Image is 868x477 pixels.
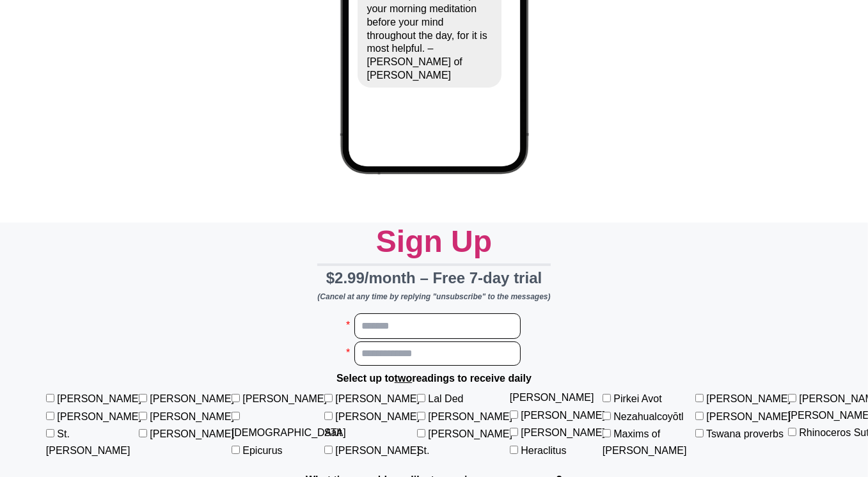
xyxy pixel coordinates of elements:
[613,393,661,404] label: Pirkei Avot
[613,411,683,422] label: Nezahualcoyōtl
[150,428,234,439] label: [PERSON_NAME]
[706,411,791,422] label: [PERSON_NAME]
[317,292,550,301] i: (Cancel at any time by replying "unsubscribe" to the messages)
[150,393,234,404] label: [PERSON_NAME]
[57,393,141,404] label: [PERSON_NAME]
[428,393,463,404] label: Lal Ded
[336,373,532,384] strong: Select up to readings to receive daily
[150,411,234,422] label: [PERSON_NAME]
[242,445,282,456] label: Epicurus
[521,427,605,438] label: [PERSON_NAME]
[46,428,130,456] label: St. [PERSON_NAME]
[376,224,492,258] span: Sign Up
[603,428,687,456] label: Maxims of [PERSON_NAME]
[242,393,327,404] label: [PERSON_NAME]
[395,373,413,384] u: two
[706,428,784,439] label: Tswana proverbs
[521,410,605,421] label: [PERSON_NAME]
[428,411,512,422] label: [PERSON_NAME]
[706,393,791,404] label: [PERSON_NAME]
[335,393,420,404] label: [PERSON_NAME]
[521,445,566,456] label: Heraclitus
[232,427,346,438] label: [DEMOGRAPHIC_DATA]
[417,392,594,456] label: [PERSON_NAME] St. [PERSON_NAME]
[324,411,420,439] label: [PERSON_NAME] Salt
[317,263,550,290] div: $2.99/month – Free 7-day trial
[335,445,420,456] label: [PERSON_NAME]
[57,411,141,422] label: [PERSON_NAME]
